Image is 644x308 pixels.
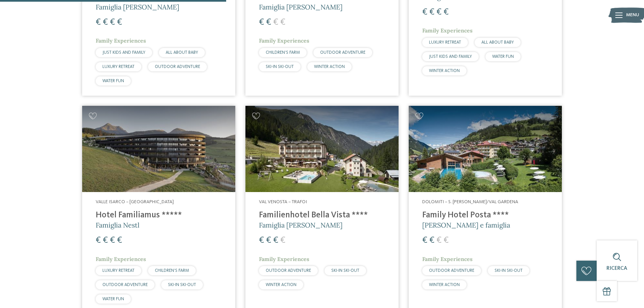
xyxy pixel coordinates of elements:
span: € [429,8,434,17]
span: ALL ABOUT BABY [166,50,198,55]
span: WINTER ACTION [429,283,460,287]
span: ALL ABOUT BABY [481,40,514,45]
span: € [259,236,264,245]
h4: Family Hotel Posta **** [422,210,548,220]
span: Family Experiences [259,37,309,44]
span: € [103,18,108,27]
span: OUTDOOR ADVENTURE [266,268,311,273]
span: € [266,18,271,27]
span: € [444,236,449,245]
span: Ricerca [606,266,627,271]
span: Valle Isarco – [GEOGRAPHIC_DATA] [96,199,174,204]
h4: Familienhotel Bella Vista **** [259,210,385,220]
span: OUTDOOR ADVENTURE [429,268,474,273]
span: Famiglia [PERSON_NAME] [259,3,342,11]
span: [PERSON_NAME] e famiglia [422,221,510,229]
span: WINTER ACTION [429,69,460,73]
span: Famiglia [PERSON_NAME] [259,221,342,229]
span: SKI-IN SKI-OUT [266,65,294,69]
span: OUTDOOR ADVENTURE [320,50,365,55]
span: € [429,236,434,245]
img: Cercate un hotel per famiglie? Qui troverete solo i migliori! [82,106,235,192]
span: Family Experiences [96,256,146,262]
span: CHILDREN’S FARM [266,50,300,55]
span: € [110,236,115,245]
span: € [117,236,122,245]
span: € [436,236,442,245]
span: WATER FUN [102,297,124,301]
span: Famiglia [PERSON_NAME] [96,3,179,11]
span: Famiglia Nestl [96,221,139,229]
span: € [444,8,449,17]
span: Family Experiences [96,37,146,44]
span: € [117,18,122,27]
span: € [266,236,271,245]
img: Cercate un hotel per famiglie? Qui troverete solo i migliori! [245,106,399,192]
span: € [280,18,285,27]
span: OUTDOOR ADVENTURE [102,283,148,287]
span: SKI-IN SKI-OUT [495,268,523,273]
span: Family Experiences [422,256,473,262]
span: JUST KIDS AND FAMILY [429,54,472,59]
span: € [110,18,115,27]
span: SKI-IN SKI-OUT [331,268,359,273]
span: WATER FUN [102,79,124,83]
img: Cercate un hotel per famiglie? Qui troverete solo i migliori! [409,106,562,192]
span: € [273,236,278,245]
span: JUST KIDS AND FAMILY [102,50,145,55]
span: SKI-IN SKI-OUT [168,283,196,287]
span: LUXURY RETREAT [102,65,135,69]
span: LUXURY RETREAT [429,40,461,45]
span: CHILDREN’S FARM [155,268,189,273]
span: LUXURY RETREAT [102,268,135,273]
span: WATER FUN [492,54,514,59]
span: WINTER ACTION [314,65,345,69]
span: OUTDOOR ADVENTURE [155,65,200,69]
span: € [280,236,285,245]
span: € [422,8,427,17]
span: € [436,8,442,17]
span: Family Experiences [422,27,473,34]
span: € [103,236,108,245]
span: € [273,18,278,27]
span: Dolomiti – S. [PERSON_NAME]/Val Gardena [422,199,518,204]
span: € [96,18,101,27]
span: € [259,18,264,27]
span: Family Experiences [259,256,309,262]
span: Val Venosta – Trafoi [259,199,307,204]
span: WINTER ACTION [266,283,296,287]
span: € [422,236,427,245]
span: € [96,236,101,245]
